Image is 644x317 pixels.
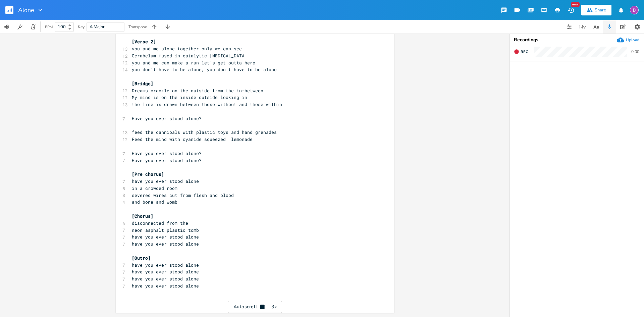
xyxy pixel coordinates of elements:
span: in a crowded room [132,185,177,191]
span: Rec [521,49,528,54]
span: you don't have to be alone, you don't have to be alone [132,66,277,72]
span: and bone and womb [132,199,177,205]
button: Upload [617,36,639,44]
span: [Pre chorus] [132,171,164,177]
span: feed the cannibals with plastic toys and hand grenades [132,129,277,135]
div: Key [78,25,85,29]
span: [Bridge] [132,81,153,87]
div: Recordings [514,38,640,42]
span: the line is drawn between those without and those within [132,101,282,107]
span: disconnected from the [132,220,188,226]
div: Autoscroll [228,301,282,313]
div: New [571,2,580,7]
div: BPM [45,25,53,29]
button: Share [581,5,611,15]
span: have you ever stood alone [132,283,199,289]
span: have you ever stood alone [132,178,199,184]
span: Have you ever stood alone? [132,157,202,163]
div: Transpose [128,25,147,29]
div: 3x [268,301,280,313]
span: [Outro] [132,255,151,261]
button: New [564,4,578,16]
span: [Verse 2] [132,39,156,45]
span: you and me can make a run let's get outta here [132,60,255,66]
span: Alone [18,7,34,13]
span: Have you ever stood alone? [132,150,202,156]
span: have you ever stood alone [132,262,199,268]
span: you and me alone together only we can see [132,46,242,52]
span: My mind is on the inside outside looking in [132,94,247,100]
div: Share [595,7,606,13]
span: Cerabelum fused in catalytic [MEDICAL_DATA] [132,53,247,59]
div: 0:00 [631,50,639,54]
span: have you ever stood alone [132,241,199,247]
span: [Chorus] [132,213,153,219]
span: severed wires cut from flesh and blood [132,192,234,198]
span: have you ever stood alone [132,234,199,240]
span: Feed the mind with cyanide squeezed lemonade [132,136,253,142]
img: Dylan [630,6,639,14]
span: A Major [90,24,105,30]
span: neon asphalt plastic tomb [132,227,199,233]
span: Have you ever stood alone? [132,115,202,121]
div: Upload [626,37,639,43]
span: Dreams crackle on the outside from the in-between [132,88,263,94]
span: have you ever stood alone [132,269,199,275]
span: have you ever stood alone [132,276,199,282]
button: Rec [511,46,531,57]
